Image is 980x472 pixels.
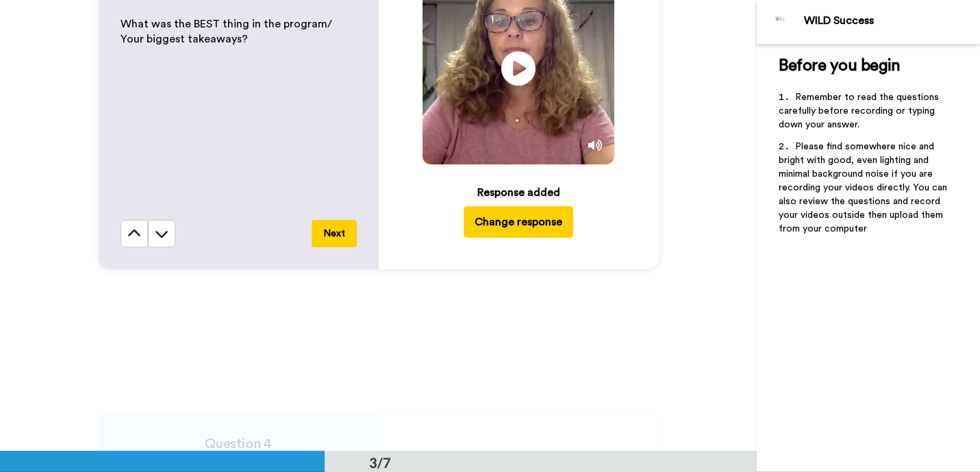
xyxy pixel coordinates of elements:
[764,5,797,38] img: Profile Image
[779,58,900,74] span: Before you begin
[464,206,573,238] button: Change response
[477,184,560,201] div: Response added
[312,220,357,247] button: Next
[779,142,950,234] span: Please find somewhere nice and bright with good, even lighting and minimal background noise if yo...
[588,138,602,152] img: Mute/Unmute
[347,453,413,472] div: 3/7
[804,14,979,27] div: WILD Success
[779,92,942,129] span: Remember to read the questions carefully before recording or typing down your answer.
[121,18,335,45] span: What was the BEST thing in the program/ Your biggest takeaways?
